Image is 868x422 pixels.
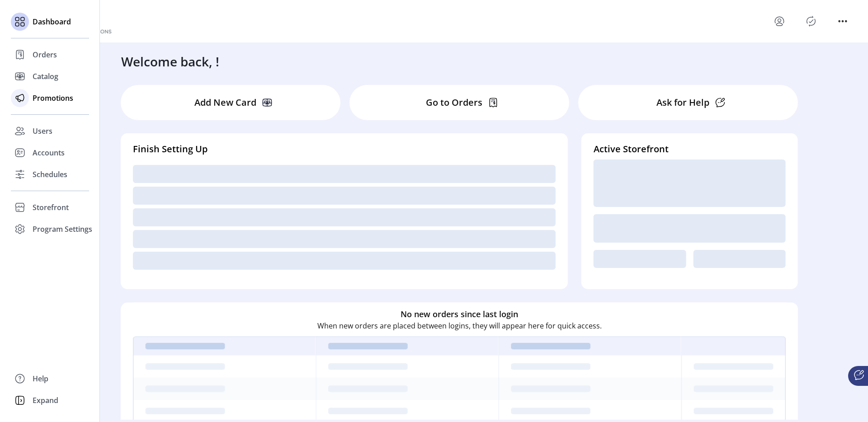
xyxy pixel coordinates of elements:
[426,96,482,109] p: Go to Orders
[804,14,818,28] button: Publisher Panel
[401,308,518,320] h6: No new orders since last login
[33,126,52,136] span: Users
[33,373,48,384] span: Help
[594,142,786,156] h4: Active Storefront
[121,52,219,71] h3: Welcome back, !
[33,93,73,103] span: Promotions
[33,16,71,27] span: Dashboard
[656,96,709,109] p: Ask for Help
[317,320,602,331] p: When new orders are placed between logins, they will appear here for quick access.
[835,14,850,28] button: menu
[33,147,65,158] span: Accounts
[194,96,256,109] p: Add New Card
[33,202,69,213] span: Storefront
[772,14,787,28] button: menu
[33,169,67,180] span: Schedules
[33,71,58,82] span: Catalog
[133,142,556,156] h4: Finish Setting Up
[33,224,92,234] span: Program Settings
[33,395,58,406] span: Expand
[33,49,57,60] span: Orders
